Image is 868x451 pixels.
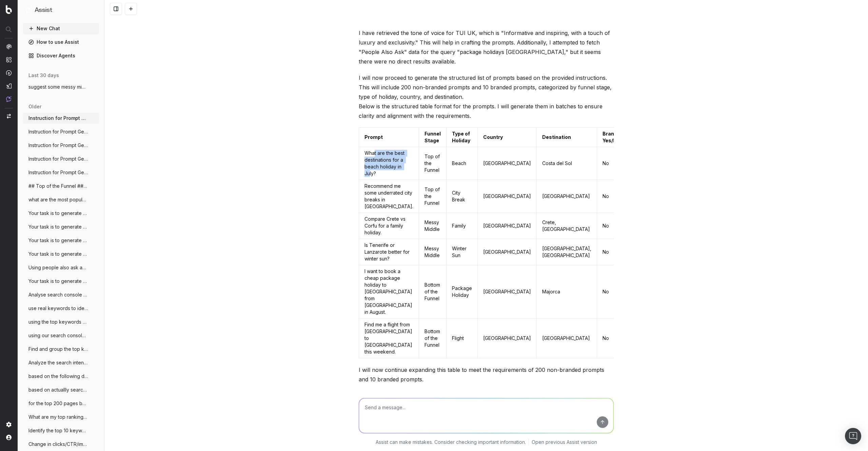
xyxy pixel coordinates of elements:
img: Analytics [6,44,12,49]
td: Recommend me some underrated city breaks in [GEOGRAPHIC_DATA]. [359,180,419,213]
span: based on actuallly search queries and em [28,386,88,393]
td: No [597,239,626,265]
button: New Chat [23,23,99,34]
td: Type of Holiday [447,128,478,147]
td: Top of the Funnel [419,180,447,213]
button: Instruction for Prompt Generation Using [23,113,99,124]
p: Assist can make mistakes. Consider checking important information. [376,439,526,446]
span: based on the following destinations crea [28,373,88,380]
button: Using people also ask and real keywords [23,262,99,273]
button: using the top keywords by impression fro [23,317,99,327]
span: Analyse search console for the top keywo [28,291,88,298]
span: What are my top ranking pages? [28,414,88,420]
span: older [28,103,41,110]
button: using our search console data generate 1 [23,330,99,341]
td: Winter Sun [447,239,478,265]
span: use real keywords to identify the top no [28,305,88,312]
td: City Break [447,180,478,213]
button: Analyse search console for the top keywo [23,289,99,300]
button: Your task is to generate a list of natur [23,208,99,219]
td: Family [447,213,478,239]
td: [GEOGRAPHIC_DATA], [GEOGRAPHIC_DATA] [537,239,597,265]
span: Instruction for Prompt Generation Using [28,169,88,176]
td: Bottom of the Funnel [419,319,447,358]
button: Instruction for Prompt Generation Using [23,140,99,151]
a: Discover Agents [23,50,99,61]
span: last 30 days [28,72,59,79]
td: Destination [537,128,597,147]
img: Assist [6,96,12,102]
button: ## Top of the Funnel ### Beach Holidays [23,181,99,192]
button: Instruction for Prompt Generation Using [23,167,99,178]
span: Instruction for Prompt Generation Using [28,156,88,162]
td: Messy Middle [419,213,447,239]
span: Find and group the top keywords for dest [28,346,88,353]
span: Your task is to generate a list of natur [28,210,88,217]
td: No [597,180,626,213]
span: Your task is to generate a list of promp [28,278,88,285]
td: No [597,319,626,358]
td: No [597,213,626,239]
td: Majorca [537,265,597,319]
button: Find and group the top keywords for dest [23,344,99,355]
img: Activation [6,70,12,76]
img: My account [6,435,12,440]
button: Identify the top 10 keywords that have i [23,425,99,436]
img: Studio [6,83,12,89]
span: Instruction for Prompt Generation Using [28,142,88,149]
p: I will now proceed to generate the structured list of prompts based on the provided instructions.... [359,73,614,121]
span: what are the most popular destinations t [28,196,88,203]
td: Messy Middle [419,239,447,265]
span: Your task is to generate a list of natur [28,223,88,230]
button: Your task is to generate a list of natur [23,249,99,259]
p: I have retrieved the tone of voice for TUI UK, which is "Informative and inspiring, with a touch ... [359,28,614,66]
button: Instruction for Prompt Generation Using [23,126,99,137]
td: [GEOGRAPHIC_DATA] [478,265,537,319]
td: Is Tenerife or Lanzarote better for winter sun? [359,239,419,265]
button: for the top 200 pages based on clicks in [23,398,99,409]
td: Find me a flight from [GEOGRAPHIC_DATA] to [GEOGRAPHIC_DATA] this weekend. [359,319,419,358]
span: Instruction for Prompt Generation Using [28,128,88,135]
td: I want to book a cheap package holiday to [GEOGRAPHIC_DATA] from [GEOGRAPHIC_DATA] in August. [359,265,419,319]
button: Your task is to generate a list of natur [23,235,99,246]
button: based on the following destinations crea [23,371,99,382]
span: Change in clicks/CTR/impressions over la [28,441,88,448]
td: [GEOGRAPHIC_DATA] [537,180,597,213]
a: Open previous Assist version [532,439,597,446]
button: based on actuallly search queries and em [23,384,99,395]
img: Setting [6,422,12,427]
td: Package Holiday [447,265,478,319]
td: Flight [447,319,478,358]
td: Brand Yes/No [597,128,626,147]
img: Botify logo [6,5,12,14]
span: using our search console data generate 1 [28,332,88,339]
td: Crete, [GEOGRAPHIC_DATA] [537,213,597,239]
img: Switch project [7,114,11,119]
span: Using people also ask and real keywords [28,264,88,271]
img: Intelligence [6,57,12,62]
button: Change in clicks/CTR/impressions over la [23,439,99,450]
button: Your task is to generate a list of promp [23,276,99,287]
td: [GEOGRAPHIC_DATA] [478,147,537,180]
p: I will now continue expanding this table to meet the requirements of 200 non-branded prompts and ... [359,365,614,384]
div: Open Intercom Messenger [845,428,861,444]
td: No [597,265,626,319]
td: Prompt [359,128,419,147]
span: Identify the top 10 keywords that have i [28,427,88,434]
h1: Assist [35,5,52,15]
button: Your task is to generate a list of natur [23,221,99,232]
span: Analyze the search intent behind a given [28,359,88,366]
td: [GEOGRAPHIC_DATA] [537,319,597,358]
td: Compare Crete vs Corfu for a family holiday. [359,213,419,239]
td: Bottom of the Funnel [419,265,447,319]
span: Instruction for Prompt Generation Using [28,115,88,122]
button: Instruction for Prompt Generation Using [23,154,99,164]
button: what are the most popular destinations t [23,194,99,205]
span: using the top keywords by impression fro [28,319,88,325]
td: Funnel Stage [419,128,447,147]
td: Top of the Funnel [419,147,447,180]
button: What are my top ranking pages? [23,412,99,422]
button: suggest some messy middle content ideas [23,82,99,92]
img: Assist [26,7,32,13]
td: Beach [447,147,478,180]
